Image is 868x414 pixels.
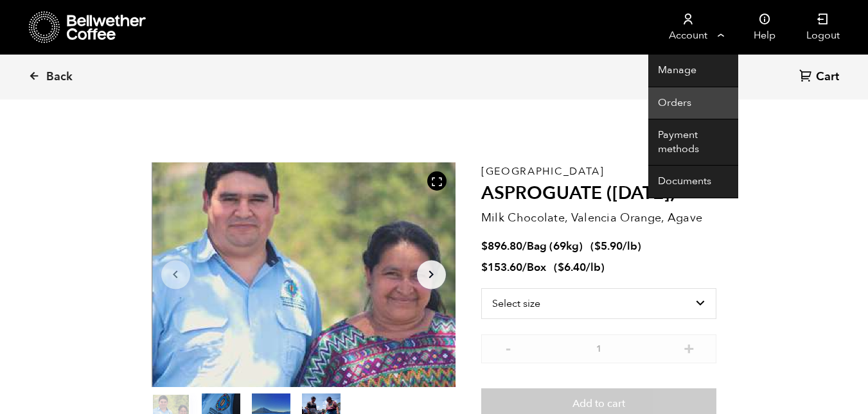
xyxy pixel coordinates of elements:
[522,239,527,254] span: /
[816,69,839,85] span: Cart
[590,239,641,254] span: ( )
[481,260,522,275] bdi: 153.60
[527,260,546,275] span: Box
[481,239,522,254] bdi: 896.80
[681,341,697,354] button: +
[46,69,73,85] span: Back
[799,69,842,86] a: Cart
[554,260,605,275] span: ( )
[648,119,738,166] a: Payment methods
[481,239,488,254] span: $
[481,183,717,205] h2: ASPROGUATE ([DATE])
[522,260,527,275] span: /
[648,87,738,120] a: Orders
[648,55,738,87] a: Manage
[481,260,488,275] span: $
[558,260,564,275] span: $
[481,209,717,227] p: Milk Chocolate, Valencia Orange, Agave
[623,239,637,254] span: /lb
[648,166,738,198] a: Documents
[594,239,623,254] bdi: 5.90
[586,260,601,275] span: /lb
[500,341,517,354] button: -
[594,239,601,254] span: $
[558,260,586,275] bdi: 6.40
[527,239,583,254] span: Bag (69kg)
